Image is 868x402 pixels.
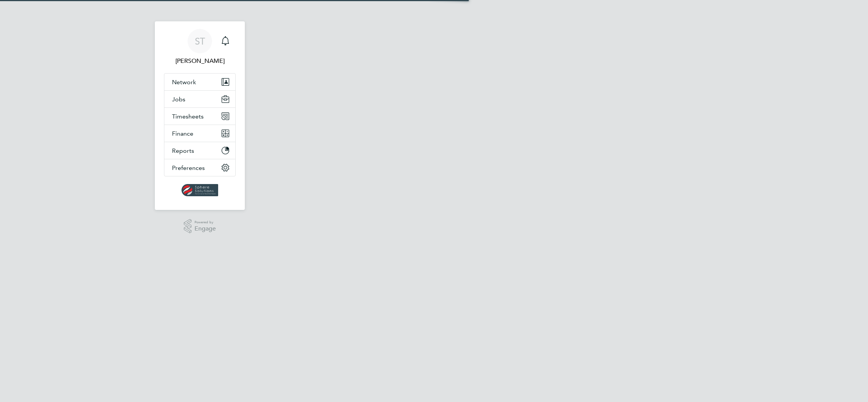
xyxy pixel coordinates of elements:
button: Finance [164,125,235,142]
span: Jobs [172,96,185,103]
span: Engage [194,226,216,232]
nav: Main navigation [155,21,245,210]
a: Powered byEngage [184,219,216,234]
span: Selin Thomas [164,56,236,66]
button: Network [164,74,235,90]
span: Powered by [194,219,216,226]
a: ST[PERSON_NAME] [164,29,236,66]
button: Reports [164,142,235,159]
span: Finance [172,130,193,137]
span: ST [195,36,205,46]
span: Preferences [172,164,205,171]
span: Network [172,78,196,86]
span: Reports [172,147,194,154]
button: Timesheets [164,108,235,125]
span: Timesheets [172,113,204,120]
img: spheresolutions-logo-retina.png [182,184,219,196]
button: Preferences [164,159,235,176]
a: Go to home page [164,184,236,196]
button: Jobs [164,91,235,107]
